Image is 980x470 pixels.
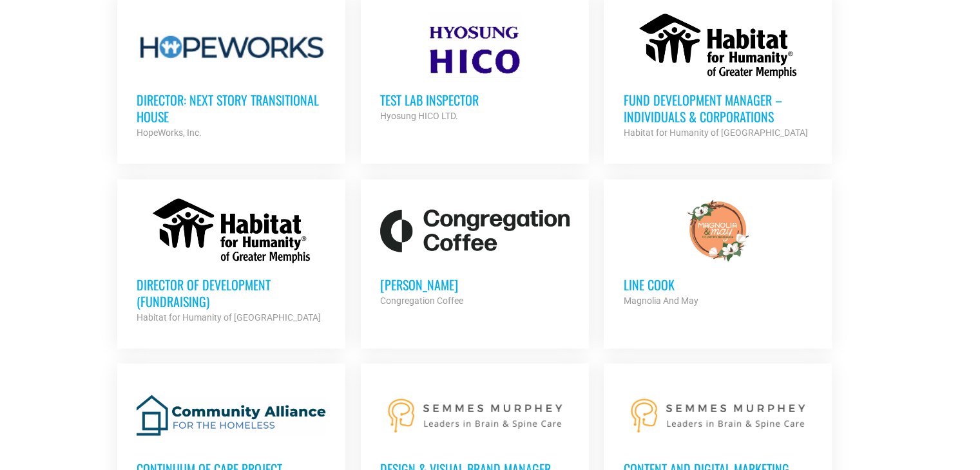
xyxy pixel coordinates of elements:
h3: Director of Development (Fundraising) [137,276,326,310]
strong: HopeWorks, Inc. [137,127,202,138]
h3: Test Lab Inspector [380,91,570,108]
a: Line cook Magnolia And May [604,180,832,328]
strong: Habitat for Humanity of [GEOGRAPHIC_DATA] [137,312,321,323]
strong: Magnolia And May [623,296,698,306]
strong: Habitat for Humanity of [GEOGRAPHIC_DATA] [623,127,807,138]
h3: [PERSON_NAME] [380,276,570,293]
h3: Line cook [623,276,812,293]
h3: Fund Development Manager – Individuals & Corporations [623,91,812,125]
strong: Hyosung HICO LTD. [380,111,458,121]
a: [PERSON_NAME] Congregation Coffee [361,180,589,328]
strong: Congregation Coffee [380,296,463,306]
h3: Director: Next Story Transitional House [137,91,326,125]
a: Director of Development (Fundraising) Habitat for Humanity of [GEOGRAPHIC_DATA] [117,180,345,344]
